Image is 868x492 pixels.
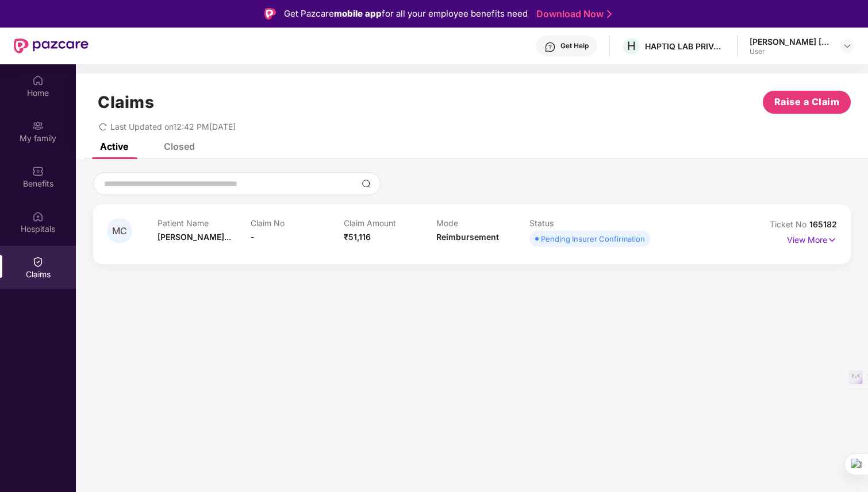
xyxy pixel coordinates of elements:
[774,95,840,109] span: Raise a Claim
[763,91,851,114] button: Raise a Claim
[541,233,645,245] div: Pending Insurer Confirmation
[544,41,556,53] img: svg+xml;base64,PHN2ZyBpZD0iSGVscC0zMngzMiIgeG1sbnM9Imh0dHA6Ly93d3cudzMub3JnLzIwMDAvc3ZnIiB3aWR0aD...
[164,141,195,152] div: Closed
[112,226,127,236] span: MC
[251,232,255,242] span: -
[344,232,371,242] span: ₹51,116
[284,7,528,21] div: Get Pazcare for all your employee benefits need
[436,218,529,228] p: Mode
[770,219,809,229] span: Ticket No
[436,232,499,242] span: Reimbursement
[14,38,89,53] img: New Pazcare Logo
[560,41,589,51] div: Get Help
[787,231,837,246] p: View More
[750,47,830,56] div: User
[344,218,437,228] p: Claim Amount
[32,120,44,131] img: svg+xml;base64,PHN2ZyB3aWR0aD0iMjAiIGhlaWdodD0iMjAiIHZpZXdCb3g9IjAgMCAyMCAyMCIgZmlsbD0ibm9uZSIgeG...
[750,36,830,47] div: [PERSON_NAME] [PERSON_NAME] Chandarki
[158,218,251,228] p: Patient Name
[32,256,44,268] img: svg+xml;base64,PHN2ZyBpZD0iQ2xhaW0iIHhtbG5zPSJodHRwOi8vd3d3LnczLm9yZy8yMDAwL3N2ZyIgd2lkdGg9IjIwIi...
[32,75,44,86] img: svg+xml;base64,PHN2ZyBpZD0iSG9tZSIgeG1sbnM9Imh0dHA6Ly93d3cudzMub3JnLzIwMDAvc3ZnIiB3aWR0aD0iMjAiIG...
[251,218,344,228] p: Claim No
[809,219,837,229] span: 165182
[264,8,276,20] img: Logo
[645,41,725,52] div: HAPTIQ LAB PRIVATE LIMITED
[32,211,44,222] img: svg+xml;base64,PHN2ZyBpZD0iSG9zcGl0YWxzIiB4bWxucz0iaHR0cDovL3d3dy53My5vcmcvMjAwMC9zdmciIHdpZHRoPS...
[362,179,371,188] img: svg+xml;base64,PHN2ZyBpZD0iU2VhcmNoLTMyeDMyIiB4bWxucz0iaHR0cDovL3d3dy53My5vcmcvMjAwMC9zdmciIHdpZH...
[100,141,128,152] div: Active
[536,8,608,20] a: Download Now
[110,122,236,131] span: Last Updated on 12:42 PM[DATE]
[843,41,852,51] img: svg+xml;base64,PHN2ZyBpZD0iRHJvcGRvd24tMzJ4MzIiIHhtbG5zPSJodHRwOi8vd3d3LnczLm9yZy8yMDAwL3N2ZyIgd2...
[627,39,636,53] span: H
[98,92,154,112] h1: Claims
[827,234,837,246] img: svg+xml;base64,PHN2ZyB4bWxucz0iaHR0cDovL3d3dy53My5vcmcvMjAwMC9zdmciIHdpZHRoPSIxNyIgaGVpZ2h0PSIxNy...
[334,8,382,19] strong: mobile app
[99,122,107,131] span: redo
[158,232,231,242] span: [PERSON_NAME]...
[32,165,44,177] img: svg+xml;base64,PHN2ZyBpZD0iQmVuZWZpdHMiIHhtbG5zPSJodHRwOi8vd3d3LnczLm9yZy8yMDAwL3N2ZyIgd2lkdGg9Ij...
[607,8,612,20] img: Stroke
[529,218,623,228] p: Status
